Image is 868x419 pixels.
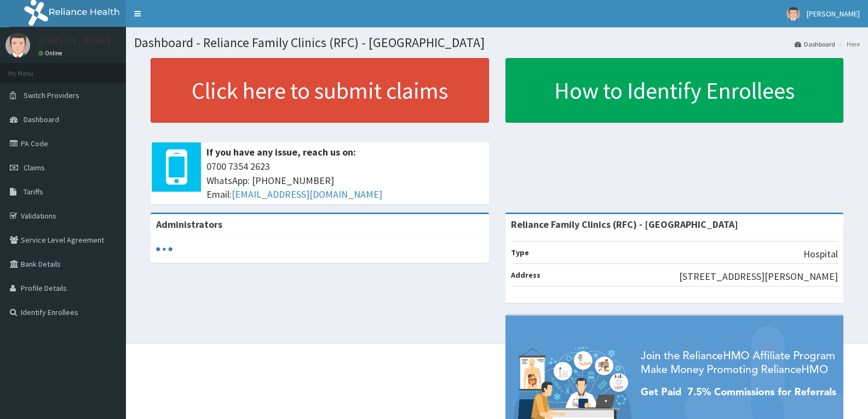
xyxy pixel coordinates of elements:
[5,33,30,58] img: User Image
[679,269,838,284] p: [STREET_ADDRESS][PERSON_NAME]
[505,58,844,123] a: How to Identify Enrollees
[836,39,860,49] li: Here
[24,114,59,124] span: Dashboard
[786,7,800,21] img: User Image
[807,9,860,19] span: [PERSON_NAME]
[795,39,835,49] a: Dashboard
[206,159,484,202] span: 0700 7354 2623 WhatsApp: [PHONE_NUMBER] Email:
[38,49,65,57] a: Online
[24,187,43,197] span: Tariffs
[511,218,738,231] strong: Reliance Family Clinics (RFC) - [GEOGRAPHIC_DATA]
[38,36,110,45] p: [PERSON_NAME]
[232,188,382,200] a: [EMAIL_ADDRESS][DOMAIN_NAME]
[803,247,838,261] p: Hospital
[511,270,541,280] b: Address
[24,90,79,100] span: Switch Providers
[156,218,222,231] b: Administrators
[24,163,45,173] span: Claims
[151,58,489,123] a: Click here to submit claims
[156,241,173,257] svg: audio-loading
[511,248,529,257] b: Type
[134,36,860,50] h1: Dashboard - Reliance Family Clinics (RFC) - [GEOGRAPHIC_DATA]
[206,146,356,158] b: If you have any issue, reach us on:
